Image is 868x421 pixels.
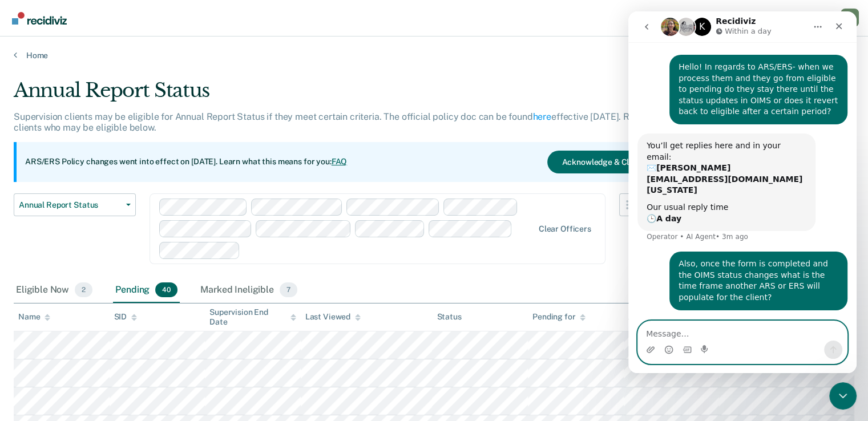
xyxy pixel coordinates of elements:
[14,79,665,111] div: Annual Report Status
[628,11,857,373] iframe: Intercom live chat
[841,9,859,27] div: J S
[14,278,95,303] div: Eligible Now2
[280,282,297,297] span: 7
[155,282,177,297] span: 40
[14,111,653,133] p: Supervision clients may be eligible for Annual Report Status if they meet certain criteria. The o...
[547,151,656,173] button: Acknowledge & Close
[18,312,50,322] div: Name
[14,193,136,216] button: Annual Report Status
[533,111,551,122] a: here
[75,282,92,297] span: 2
[14,50,854,60] a: Home
[209,307,296,327] div: Supervision End Date
[25,156,347,168] p: ARS/ERS Policy changes went into effect on [DATE]. Learn what this means for you:
[305,312,361,322] div: Last Viewed
[532,312,586,322] div: Pending for
[437,312,461,322] div: Status
[539,224,591,234] div: Clear officers
[198,278,300,303] div: Marked Ineligible7
[829,382,857,410] iframe: Intercom live chat
[19,200,122,210] span: Annual Report Status
[332,157,348,166] a: FAQ
[12,12,67,25] img: Recidiviz
[841,9,859,27] button: Profile dropdown button
[113,278,180,303] div: Pending40
[114,312,138,322] div: SID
